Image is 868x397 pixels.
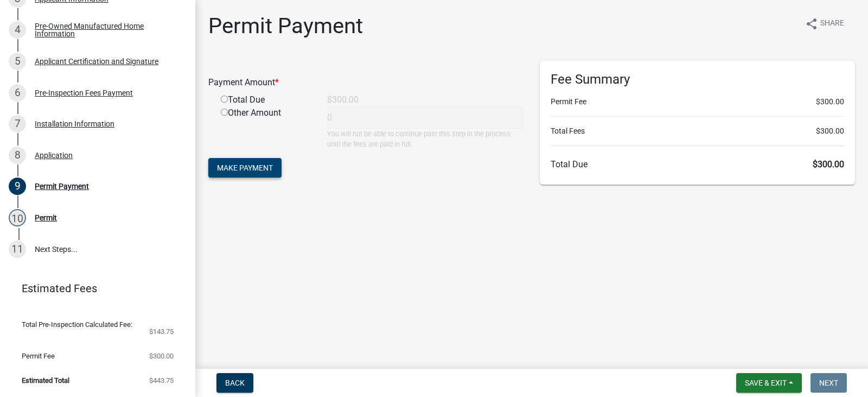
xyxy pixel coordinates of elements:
button: Save & Exit [736,373,802,393]
span: $300.00 [816,125,844,137]
button: Make Payment [208,158,282,178]
span: $300.00 [813,159,844,169]
span: Back [225,379,245,387]
div: Other Amount [213,106,319,149]
li: Permit Fee [551,96,844,108]
div: Installation Information [35,120,114,128]
span: Estimated Total [22,377,69,384]
span: Save & Exit [745,379,787,387]
div: 6 [9,84,26,102]
div: Applicant Certification and Signature [35,58,158,65]
span: $143.75 [149,328,174,335]
span: Make Payment [217,163,273,172]
div: Pre-Inspection Fees Payment [35,89,133,97]
div: 5 [9,53,26,70]
h1: Permit Payment [208,13,363,39]
div: 4 [9,21,26,39]
div: Permit Payment [35,182,89,190]
span: Permit Fee [22,352,55,360]
div: 8 [9,147,26,164]
span: $300.00 [816,96,844,108]
button: shareShare [796,13,853,34]
div: Total Due [213,93,319,106]
i: share [805,17,818,30]
div: Pre-Owned Manufactured Home Information [35,22,178,37]
div: 10 [9,209,26,226]
div: 11 [9,241,26,258]
li: Total Fees [551,125,844,137]
span: $443.75 [149,377,174,384]
div: Payment Amount [200,76,532,89]
a: Estimated Fees [9,278,178,299]
button: Back [216,373,253,393]
span: Next [819,379,838,387]
h6: Fee Summary [551,72,844,87]
span: Total Pre-Inspection Calculated Fee: [22,321,132,328]
span: Share [820,17,844,30]
div: Application [35,152,73,159]
button: Next [810,373,847,393]
div: Permit [35,214,57,222]
div: 9 [9,178,26,195]
span: $300.00 [149,352,174,360]
div: 7 [9,115,26,133]
h6: Total Due [551,159,844,169]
